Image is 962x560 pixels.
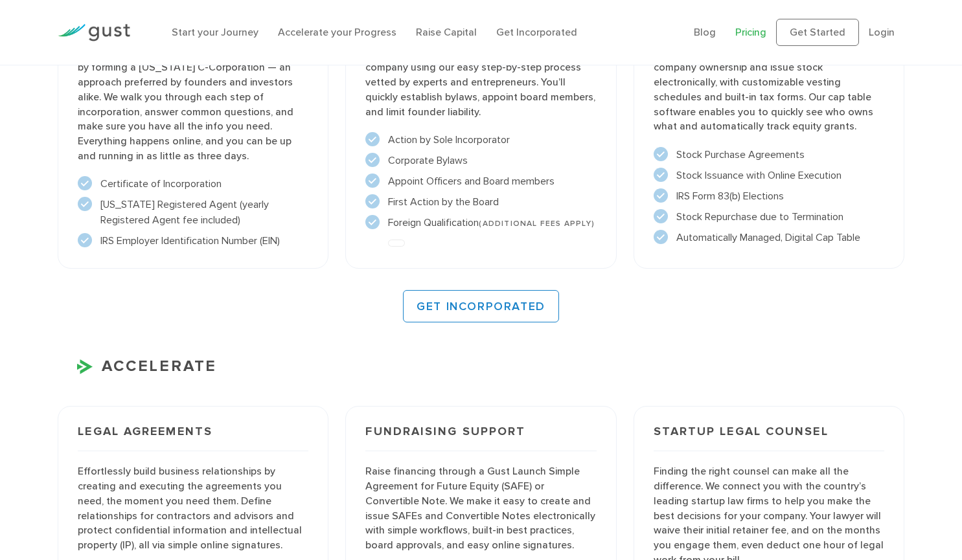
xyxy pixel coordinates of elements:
[654,426,884,451] h3: Startup Legal Counsel
[654,46,884,134] p: We make it easy for founders to manage company ownership and issue stock electronically, with cus...
[479,219,595,228] span: (ADDITIONAL FEES APPLY)
[869,26,895,38] a: Login
[78,176,308,192] li: Certificate of Incorporation
[365,194,596,210] li: First Action by the Board
[172,26,258,38] a: Start your Journey
[403,290,559,322] a: GET INCORPORATED
[77,359,93,374] img: Accelerate Icon X2
[58,24,130,41] img: Gust Logo
[694,26,716,38] a: Blog
[735,26,766,38] a: Pricing
[78,233,308,249] li: IRS Employer Identification Number (EIN)
[58,355,904,378] h3: ACCELERATE
[416,26,477,38] a: Raise Capital
[654,147,884,162] li: Stock Purchase Agreements
[365,426,596,451] h3: Fundraising Support
[78,197,308,228] li: [US_STATE] Registered Agent (yearly Registered Agent fee included)
[78,464,308,552] p: Effortlessly build business relationships by creating and executing the agreements you need, the ...
[654,188,884,204] li: IRS Form 83(b) Elections
[654,230,884,245] li: Automatically Managed, Digital Cap Table
[78,46,308,164] p: We’ll help you start your company the smart way by forming a [US_STATE] C-Corporation — an approa...
[365,174,596,189] li: Appoint Officers and Board members
[654,168,884,183] li: Stock Issuance with Online Execution
[365,46,596,120] p: After you incorporate, we’ll help you set up your company using our easy step-by-step process vet...
[78,426,308,451] h3: Legal Agreements
[365,153,596,168] li: Corporate Bylaws
[776,19,859,46] a: Get Started
[496,26,577,38] a: Get Incorporated
[365,215,596,230] li: Foreign Qualification
[365,464,596,552] p: Raise financing through a Gust Launch Simple Agreement for Future Equity (SAFE) or Convertible No...
[365,132,596,148] li: Action by Sole Incorporator
[654,209,884,225] li: Stock Repurchase due to Termination
[278,26,396,38] a: Accelerate your Progress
